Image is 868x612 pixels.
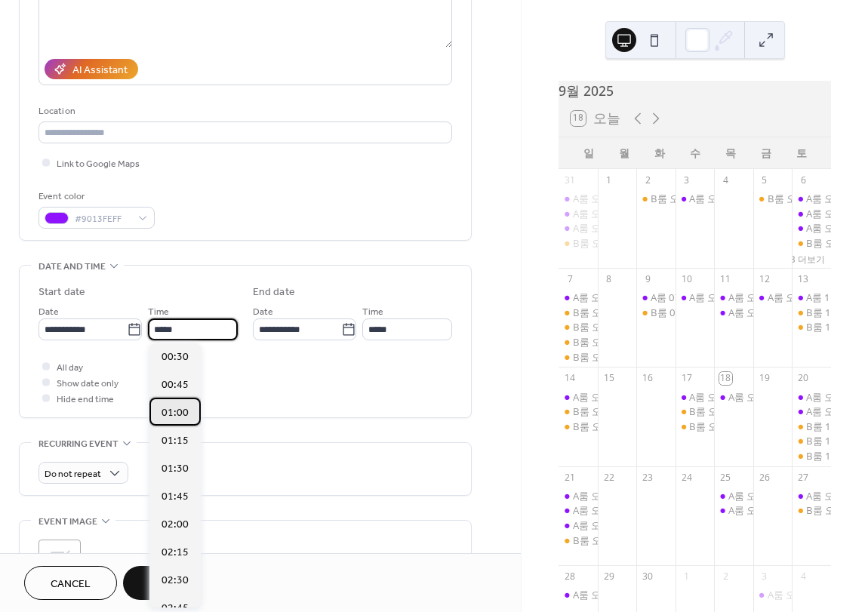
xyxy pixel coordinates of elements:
div: B룸 오후 4~6, 유*은 [559,236,598,250]
div: A룸 오후 5~7, 이*경 [728,503,816,517]
div: A룸 오후 1~2, 신*철 [792,390,831,404]
div: B룸 오후 1~3, 김*하 [753,192,793,205]
div: A룸 오후 1~3, [PERSON_NAME]*지 [573,503,727,517]
div: A룸 오후 1~4, 김*훈 [753,588,793,601]
button: 3 더보기 [784,251,831,267]
div: 23 [642,471,654,484]
span: 02:30 [162,573,189,589]
span: Time [362,304,383,320]
div: 10 [680,273,693,286]
div: B룸 07~09시, T**선 [636,306,676,319]
div: 7 [564,273,577,286]
span: Do not repeat [45,466,101,483]
span: 01:00 [162,405,189,421]
div: A룸 오후 1~4, 김*주 [792,489,831,503]
div: A룸 오후 1~3, 조*주 [753,291,793,304]
div: B룸 오후 3~5, [PERSON_NAME]*배 [573,335,728,349]
div: 28 [564,570,577,583]
div: 13 [797,273,810,286]
div: B룸 오후 4~6, 유*은 [573,236,661,250]
div: A룸 07~09시, T**선 [651,291,739,304]
span: 02:00 [162,517,189,533]
div: A룸 오후 7~9, [PERSON_NAME] [689,192,828,205]
div: A룸 오후 1~4, 유*림 [676,390,715,404]
div: B룸 오후 1~4, 조*희 [573,404,661,418]
div: B룸 오전 11~1, 정*수 [573,306,667,319]
div: 1 [602,174,615,186]
div: 17 [680,372,693,385]
div: A룸 오후 2~4, 조*찬 [573,390,660,404]
span: Event image [38,514,97,530]
div: 11 [719,273,732,286]
div: A룸 오후 1~3, [PERSON_NAME]*배 [573,291,727,304]
div: 1 [680,570,693,583]
div: B룸 오전 11~1, 정*수 [559,306,598,319]
div: 4 [797,570,810,583]
div: 29 [602,570,615,583]
div: End date [253,284,295,300]
span: Date and time [38,259,106,275]
div: 목 [713,137,748,168]
div: 수 [677,137,713,168]
div: B룸 오후 3~5, 윤*배 [559,335,598,349]
div: 8 [602,273,615,286]
span: Recurring event [38,436,119,452]
div: A룸 오후 1~3, 김*지 [559,503,598,517]
span: Hide end time [57,392,114,407]
div: 14 [564,372,577,385]
button: Save [123,566,201,600]
div: 15 [602,372,615,385]
div: A룸 오후 1~5, 김*진 [714,489,753,503]
div: A룸 오후 3~6, [PERSON_NAME]*나 [573,518,727,532]
div: AI Assistant [72,63,128,78]
div: A룸 오전 11~1, 안*슬 [559,192,598,205]
span: #9013FEFF [75,211,131,227]
div: 2 [719,570,732,583]
div: B룸 오후 7~9, [PERSON_NAME]*린 [573,534,728,547]
span: Show date only [57,376,119,392]
div: A룸 오후 5~7, 오*민 [559,221,598,235]
div: 9월 2025 [559,81,831,100]
div: B룸 오후 9~11, 유*은 [636,192,676,205]
div: 21 [564,471,577,484]
div: A룸 오후 2~4, 배*훈 [714,390,753,404]
span: Date [253,304,273,320]
div: 4 [719,174,732,186]
div: 24 [680,471,693,484]
span: Date [38,304,59,320]
div: ; [38,540,81,582]
div: A룸 오후 2~4, 이*혜 [559,588,598,601]
div: A룸 오후 1~3, 조*주 [768,291,855,304]
div: A룸 오후 2~4, 배*훈 [728,390,816,404]
a: Cancel [24,566,117,600]
div: 5 [758,174,771,186]
div: A룸 오후 2~4, 조*찬 [559,390,598,404]
div: B룸 오후 6~8, 박*진 [559,420,598,433]
div: A룸 오후 1~3, 한*수 [573,207,660,220]
div: A룸 오후 5~7, 오*민 [573,221,660,235]
div: A룸 오후 2~4, 권*진 [676,291,715,304]
div: 3 [758,570,771,583]
div: 31 [564,174,577,186]
div: A룸 오후 2~4, 신*철 [792,192,831,205]
div: B룸 11~14시, 설*호 [792,306,831,319]
span: Time [148,304,169,320]
div: 2 [642,174,654,186]
span: All day [57,360,83,376]
div: Start date [38,284,85,300]
div: B룸 오전 11~1, 황*욱 [689,404,783,418]
button: AI Assistant [45,59,138,79]
div: 16 [642,372,654,385]
div: B룸 07~09시, T**선 [651,306,740,319]
div: A룸 오후 6~8, 최*재 [792,221,831,235]
div: 19 [758,372,771,385]
div: A룸 11~18시, 김*진 [792,291,831,304]
div: 20 [797,372,810,385]
div: B룸 14~18시, 김*진 [792,320,831,334]
div: B룸 오후 7~9, 박*린 [559,534,598,547]
div: B룸 오전 11~1, 황*욱 [676,404,715,418]
div: A룸 오후 2~4, 윤*확 [714,306,753,319]
div: B룸 오후 1~3, 손* [792,236,831,250]
div: A룸 오후 4~6, 박*지 [792,207,831,220]
div: B룸 17~18시, 신*철 [792,449,831,463]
